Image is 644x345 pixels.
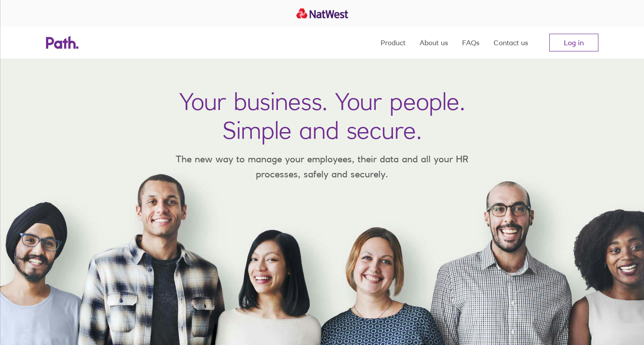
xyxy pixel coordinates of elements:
[381,27,405,59] a: Product
[163,152,482,181] p: The new way to manage your employees, their data and all your HR processes, safely and securely.
[179,87,465,145] h1: Your business. Your people. Simple and secure.
[420,27,448,59] a: About us
[462,27,479,59] a: FAQs
[549,34,598,51] a: Log in
[494,27,528,59] a: Contact us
